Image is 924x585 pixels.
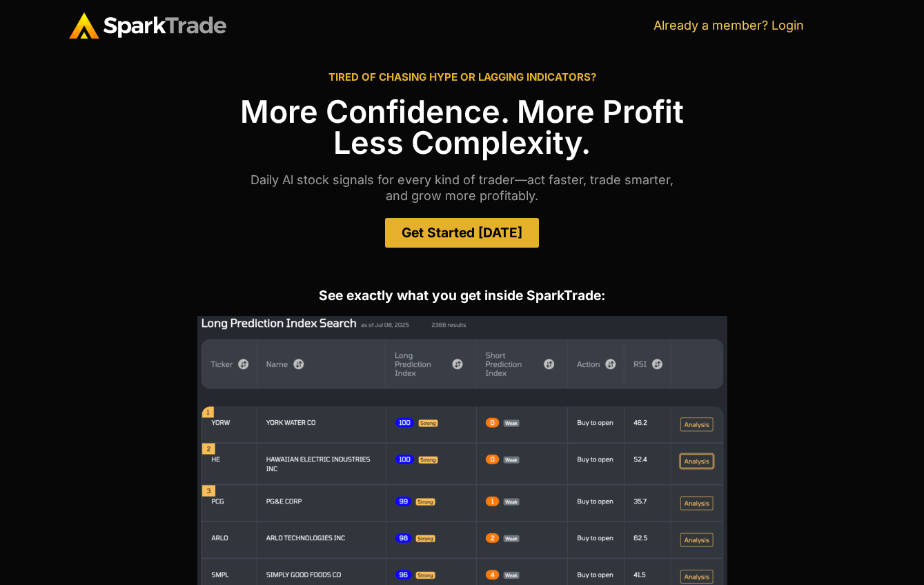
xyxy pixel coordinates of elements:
[69,96,856,158] h1: More Confidence. More Profit Less Complexity.
[69,172,856,204] p: Daily Al stock signals for every kind of trader—act faster, trade smarter, and grow more profitably.
[402,226,522,239] span: Get Started [DATE]
[385,218,539,248] a: Get Started [DATE]
[653,18,804,32] a: Already a member? Login
[69,289,856,302] h2: See exactly what you get inside SparkTrade:
[69,72,856,82] h2: TIRED OF CHASING HYPE OR LAGGING INDICATORS?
